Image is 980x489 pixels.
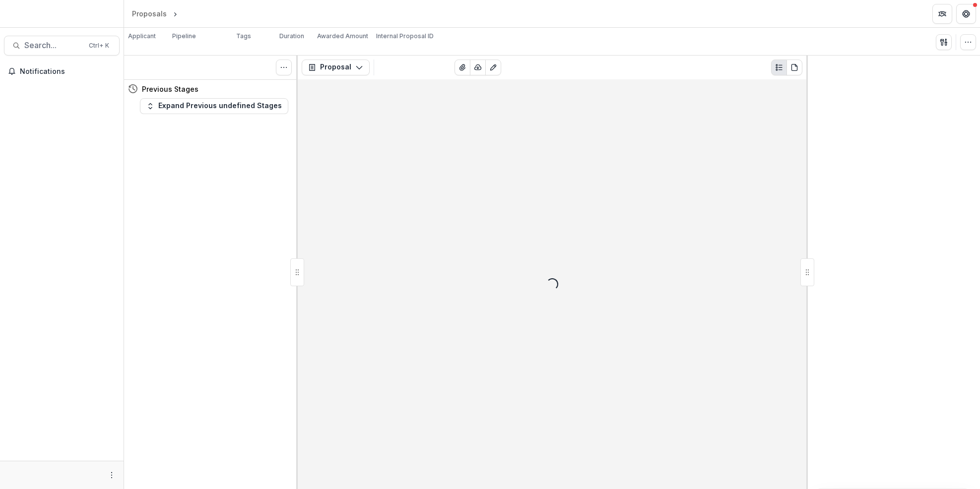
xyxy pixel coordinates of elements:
button: Get Help [956,4,976,24]
span: Search... [24,41,83,50]
button: Notifications [4,63,120,79]
a: Proposals [128,6,171,21]
button: Plaintext view [771,60,787,75]
button: Partners [932,4,952,24]
button: View Attached Files [455,60,470,75]
span: Notifications [20,67,116,76]
button: Edit as form [485,60,501,75]
nav: breadcrumb [128,6,222,21]
p: Internal Proposal ID [376,32,434,41]
button: Toggle View Cancelled Tasks [276,60,292,75]
button: Search... [4,36,120,56]
p: Applicant [128,32,156,41]
p: Pipeline [172,32,196,41]
button: Proposal [302,60,370,75]
button: More [106,469,118,481]
div: Ctrl + K [87,40,111,51]
p: Awarded Amount [317,32,368,41]
h4: Previous Stages [142,84,198,94]
button: PDF view [786,60,802,75]
div: Proposals [132,8,167,19]
p: Duration [279,32,304,41]
button: Expand Previous undefined Stages [140,98,288,114]
p: Tags [236,32,251,41]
